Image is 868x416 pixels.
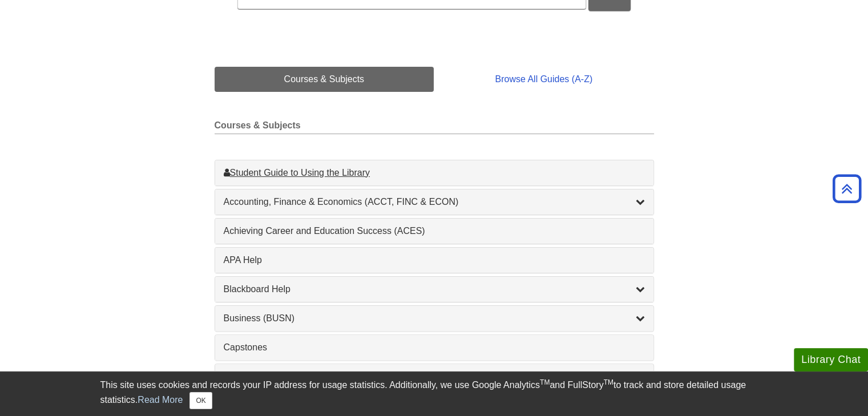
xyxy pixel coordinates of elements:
a: Blackboard Help [224,282,645,296]
a: Back to Top [829,181,865,196]
sup: TM [604,378,613,386]
sup: TM [540,378,550,386]
a: Courses & Subjects [215,67,434,92]
a: Browse All Guides (A-Z) [434,67,653,92]
a: Business (BUSN) [224,312,645,325]
button: Close [189,392,212,409]
a: Student Guide to Using the Library [224,166,645,180]
a: Read More [138,395,183,405]
a: Achieving Career and Education Success (ACES) [224,224,645,238]
a: Capstones [224,341,645,354]
a: Careers [224,370,645,383]
h2: Courses & Subjects [215,120,654,134]
div: This site uses cookies and records your IP address for usage statistics. Additionally, we use Goo... [100,378,768,409]
button: Library Chat [794,348,868,371]
a: Accounting, Finance & Economics (ACCT, FINC & ECON) [224,195,645,209]
a: APA Help [224,253,645,267]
